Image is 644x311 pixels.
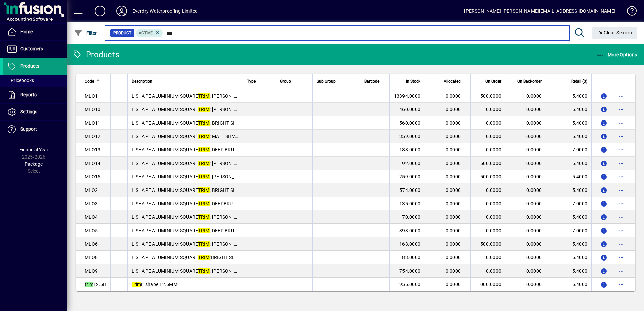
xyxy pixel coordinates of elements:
td: 5.4000 [551,251,591,264]
a: Customers [3,41,67,58]
button: Clear [592,27,638,39]
span: 163.0000 [399,241,420,247]
span: 500.0000 [480,93,501,99]
div: Group [280,78,308,85]
span: Clear Search [598,30,632,35]
span: 0.0000 [446,241,461,247]
span: 500.0000 [480,161,501,166]
div: Type [247,78,271,85]
td: 5.4000 [551,89,591,103]
span: 0.0000 [486,134,502,139]
span: 92.0000 [402,161,420,166]
a: Reports [3,87,67,103]
span: 259.0000 [399,174,420,179]
span: L SHAPE ALUMINIUM SQUARE ; MATT SILVER 8 MM [132,134,254,139]
span: 0.0000 [526,201,542,206]
span: 0.0000 [486,107,502,112]
span: Code [85,78,94,85]
span: MLO15 [85,174,100,179]
td: 5.4000 [551,264,591,278]
span: Settings [20,109,37,114]
span: 0.0000 [526,107,542,112]
span: On Order [485,78,501,85]
span: Reports [20,92,37,97]
span: 460.0000 [399,107,420,112]
span: 70.0000 [402,214,420,220]
span: 0.0000 [446,107,461,112]
div: Description [132,78,238,85]
em: TRIM [198,120,210,126]
span: 754.0000 [399,268,420,274]
button: More options [616,158,627,169]
span: 0.0000 [526,241,542,247]
span: L SHAPE ALUMINIUM SQUARE ; [PERSON_NAME] 11 MM [132,93,265,99]
span: 0.0000 [446,134,461,139]
span: 0.0000 [526,255,542,260]
span: 0.0000 [526,214,542,220]
a: Home [3,24,67,40]
em: TRIM [198,241,210,247]
span: MLO4 [85,214,98,220]
button: Add [89,5,111,17]
span: 0.0000 [526,268,542,274]
span: 0.0000 [446,228,461,233]
span: 0.0000 [526,147,542,152]
td: 5.4000 [551,278,591,291]
button: More options [616,225,627,236]
em: TRIM [198,187,210,193]
span: 0.0000 [486,255,502,260]
span: Barcode [364,78,379,85]
span: L SHAPE ALUMINIUM SQUARE ; [PERSON_NAME] 8 MM [132,174,262,179]
span: Retail ($) [571,78,587,85]
span: 0.0000 [446,282,461,287]
span: 0.0000 [526,187,542,193]
span: Description [132,78,152,85]
span: 0.0000 [446,120,461,126]
em: Trim [132,282,141,287]
button: More options [616,171,627,182]
span: Home [20,29,33,34]
span: L SHAPE ALUMINIUM SQUARE ; [PERSON_NAME] 11MM [132,241,264,247]
span: MLO12 [85,134,100,139]
span: Customers [20,46,43,51]
em: TRIM [198,161,210,166]
span: 0.0000 [486,201,502,206]
span: Allocated [444,78,461,85]
span: L SHAPE ALUMINIUM SQUARE ; BRIGHT SILVER 11MM [132,187,261,193]
button: More Options [594,48,639,61]
td: 7.0000 [551,224,591,237]
button: More options [616,144,627,155]
div: Allocated [434,78,467,85]
span: 500.0000 [480,241,501,247]
span: 0.0000 [526,228,542,233]
td: 5.4000 [551,170,591,183]
span: Type [247,78,256,85]
span: L SHAPE ALUMINIUM SQUARE ; [PERSON_NAME] 10 MM [132,268,265,274]
span: 12.5H [85,282,106,287]
span: L SHAPE ALUMINIUM SQUARE ; BRIGHT SILVER [DOMAIN_NAME] [132,120,284,126]
div: Sub Group [317,78,356,85]
span: L SHAPE ALUMINIUM SQUARE ; DEEP BRUSH SILVER 8 [132,147,261,152]
div: In Stock [394,78,426,85]
span: Products [20,63,39,69]
span: MLO8 [85,255,98,260]
div: [PERSON_NAME] [PERSON_NAME][EMAIL_ADDRESS][DOMAIN_NAME] [464,6,615,16]
span: 574.0000 [399,187,420,193]
button: More options [616,198,627,209]
div: On Order [475,78,507,85]
span: 0.0000 [446,93,461,99]
span: 13394.0000 [394,93,421,99]
em: TRIM [198,228,210,233]
span: 0.0000 [446,268,461,274]
span: On Backorder [517,78,542,85]
span: 0.0000 [446,147,461,152]
button: More options [616,131,627,142]
span: 0.0000 [446,214,461,220]
span: 0.0000 [446,161,461,166]
button: More options [616,117,627,128]
span: 135.0000 [399,201,420,206]
em: trim [85,282,93,287]
td: 5.4000 [551,237,591,251]
span: MLO6 [85,241,98,247]
span: 0.0000 [486,214,502,220]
